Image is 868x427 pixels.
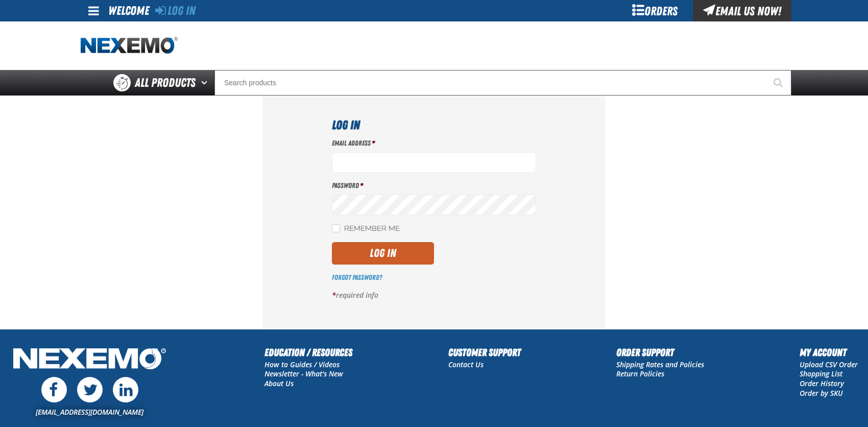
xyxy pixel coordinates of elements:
[10,345,169,375] img: Nexemo Logo
[800,360,858,369] a: Upload CSV Order
[81,37,178,55] a: Home
[264,360,340,369] a: How to Guides / Videos
[332,138,536,148] label: Email Address
[264,369,343,378] a: Newsletter - What's New
[81,37,178,55] img: Nexemo logo
[766,70,791,96] button: Start Searching
[800,388,843,398] a: Order by SKU
[332,181,536,191] label: Password
[616,345,704,360] h2: Order Support
[332,116,536,134] h1: Log In
[264,378,294,388] a: About Us
[332,273,382,281] a: Forgot Password?
[214,70,791,96] input: Search
[616,360,704,369] a: Shipping Rates and Policies
[800,369,842,378] a: Shopping List
[155,4,196,18] a: Log In
[198,70,214,96] button: Open All Products pages
[332,242,434,265] button: Log In
[332,224,340,232] input: Remember Me
[332,224,400,234] label: Remember Me
[332,291,536,300] p: required info
[448,360,484,369] a: Contact Us
[800,345,858,360] h2: My Account
[800,378,844,388] a: Order History
[135,74,196,92] span: All Products
[36,407,143,417] a: [EMAIL_ADDRESS][DOMAIN_NAME]
[264,345,352,360] h2: Education / Resources
[616,369,664,378] a: Return Policies
[448,345,521,360] h2: Customer Support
